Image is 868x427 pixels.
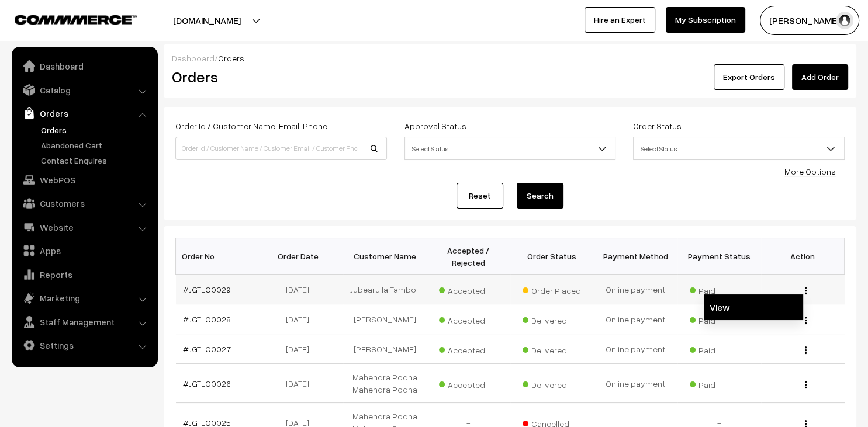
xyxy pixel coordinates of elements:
[439,341,497,356] span: Accepted
[15,79,154,100] a: Catalog
[15,55,154,77] a: Dashboard
[15,15,137,24] img: COMMMERCE
[836,12,853,29] img: user
[343,275,427,304] td: Jubearulla Tamboli
[15,169,154,190] a: WebPOS
[792,64,848,90] a: Add Order
[690,282,748,297] span: Paid
[457,183,503,209] a: Reset
[633,137,845,160] span: Select Status
[805,287,807,294] img: Menu
[439,376,497,391] span: Accepted
[343,238,427,275] th: Customer Name
[594,304,677,334] td: Online payment
[260,364,343,403] td: [DATE]
[633,120,682,132] label: Order Status
[38,154,154,166] a: Contact Enquires
[260,275,343,304] td: [DATE]
[634,138,844,159] span: Select Status
[594,334,677,364] td: Online payment
[183,284,231,294] a: #JGTLO0029
[15,311,154,332] a: Staff Management
[260,238,343,275] th: Order Date
[15,264,154,285] a: Reports
[15,217,154,238] a: Website
[183,379,231,388] a: #JGTLO0026
[585,7,655,33] a: Hire an Expert
[690,311,748,327] span: Paid
[690,341,748,356] span: Paid
[510,238,594,275] th: Order Status
[761,238,845,275] th: Action
[172,53,215,63] a: Dashboard
[690,376,748,391] span: Paid
[15,12,117,26] a: COMMMERCE
[666,7,745,33] a: My Subscription
[38,139,154,151] a: Abandoned Cart
[132,6,282,35] button: [DOMAIN_NAME]
[805,317,807,324] img: Menu
[439,282,497,297] span: Accepted
[784,166,836,176] a: More Options
[260,304,343,334] td: [DATE]
[183,314,231,324] a: #JGTLO0028
[405,138,615,159] span: Select Status
[183,344,231,354] a: #JGTLO0027
[704,294,803,320] a: View
[805,381,807,388] img: Menu
[805,346,807,354] img: Menu
[523,311,581,327] span: Delivered
[714,64,784,90] button: Export Orders
[594,364,677,403] td: Online payment
[343,304,427,334] td: [PERSON_NAME]
[677,238,761,275] th: Payment Status
[176,238,260,275] th: Order No
[343,364,427,403] td: Mahendra Podha Mahendra Podha
[15,193,154,214] a: Customers
[175,120,327,132] label: Order Id / Customer Name, Email, Phone
[38,124,154,136] a: Orders
[439,311,497,327] span: Accepted
[172,68,386,86] h2: Orders
[594,275,677,304] td: Online payment
[175,137,387,160] input: Order Id / Customer Name / Customer Email / Customer Phone
[404,137,616,160] span: Select Status
[218,53,244,63] span: Orders
[404,120,466,132] label: Approval Status
[760,6,859,35] button: [PERSON_NAME]…
[523,282,581,297] span: Order Placed
[260,334,343,364] td: [DATE]
[15,103,154,124] a: Orders
[523,376,581,391] span: Delivered
[427,238,510,275] th: Accepted / Rejected
[15,287,154,308] a: Marketing
[594,238,677,275] th: Payment Method
[172,52,848,64] div: /
[15,240,154,261] a: Apps
[343,334,427,364] td: [PERSON_NAME]
[523,341,581,356] span: Delivered
[517,183,563,209] button: Search
[15,335,154,356] a: Settings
